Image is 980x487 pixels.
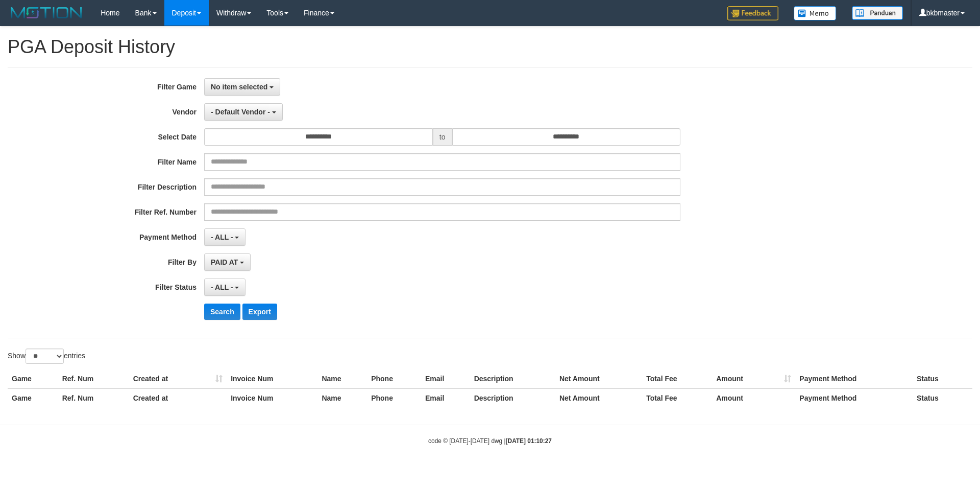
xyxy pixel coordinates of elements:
th: Description [470,369,555,388]
th: Total Fee [642,369,712,388]
h1: PGA Deposit History [8,37,972,57]
button: Search [204,304,240,320]
th: Ref. Num [58,388,129,407]
img: Feedback.jpg [727,6,778,20]
th: Email [421,388,470,407]
th: Name [317,388,367,407]
th: Status [913,388,972,407]
th: Game [8,369,58,388]
th: Game [8,388,58,407]
th: Status [913,369,972,388]
th: Phone [367,369,421,388]
small: code © [DATE]-[DATE] dwg | [428,437,552,445]
th: Created at [129,388,227,407]
button: PAID AT [204,253,251,271]
th: Created at [129,369,227,388]
img: panduan.png [852,6,903,20]
span: No item selected [211,83,267,91]
th: Invoice Num [227,369,317,388]
button: - ALL - [204,279,246,296]
th: Amount [712,369,795,388]
button: - Default Vendor - [204,103,283,121]
th: Description [470,388,555,407]
span: - ALL - [211,283,233,291]
th: Amount [712,388,795,407]
th: Phone [367,388,421,407]
select: Showentries [26,349,64,364]
span: - ALL - [211,233,233,241]
span: - Default Vendor - [211,108,270,116]
button: Export [242,304,277,320]
img: Button%20Memo.svg [794,6,837,20]
th: Net Amount [555,388,642,407]
label: Show entries [8,349,85,364]
th: Net Amount [555,369,642,388]
strong: [DATE] 01:10:27 [506,437,552,445]
th: Ref. Num [58,369,129,388]
button: - ALL - [204,228,246,246]
img: MOTION_logo.png [8,5,85,20]
button: No item selected [204,78,280,96]
th: Name [317,369,367,388]
th: Email [421,369,470,388]
span: to [433,128,452,146]
span: PAID AT [211,258,238,266]
th: Payment Method [795,388,913,407]
th: Invoice Num [227,388,317,407]
th: Total Fee [642,388,712,407]
th: Payment Method [795,369,913,388]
